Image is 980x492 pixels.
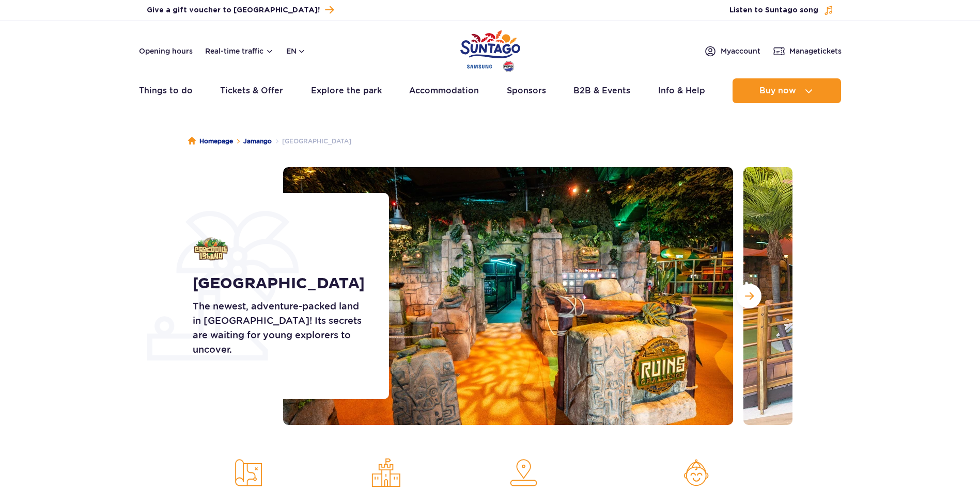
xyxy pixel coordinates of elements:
a: Sponsors [507,78,546,103]
span: Buy now [759,86,796,95]
button: Buy now [733,78,841,103]
a: Accommodation [409,78,479,103]
span: Give a gift voucher to [GEOGRAPHIC_DATA]! [147,5,320,15]
a: Myaccount [704,45,760,57]
button: Listen to Suntago song [729,5,834,15]
a: Park of Poland [460,26,520,73]
a: Info & Help [658,78,705,103]
a: Homepage [188,136,233,146]
a: Explore the park [311,78,382,103]
li: [GEOGRAPHIC_DATA] [272,136,351,146]
p: The newest, adventure-packed land in [GEOGRAPHIC_DATA]! Its secrets are waiting for young explore... [193,299,366,357]
a: Things to do [139,78,193,103]
a: Tickets & Offer [220,78,283,103]
a: B2B & Events [573,78,630,103]
span: My account [721,46,760,56]
h1: [GEOGRAPHIC_DATA] [193,274,366,293]
a: Jamango [243,136,272,146]
span: Listen to Suntago song [729,5,818,15]
a: Opening hours [139,46,193,56]
button: Real-time traffic [205,47,274,55]
a: Managetickets [773,45,842,57]
span: Manage tickets [789,46,842,56]
button: en [286,46,306,56]
a: Give a gift voucher to [GEOGRAPHIC_DATA]! [147,3,334,17]
button: Next slide [737,284,761,308]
